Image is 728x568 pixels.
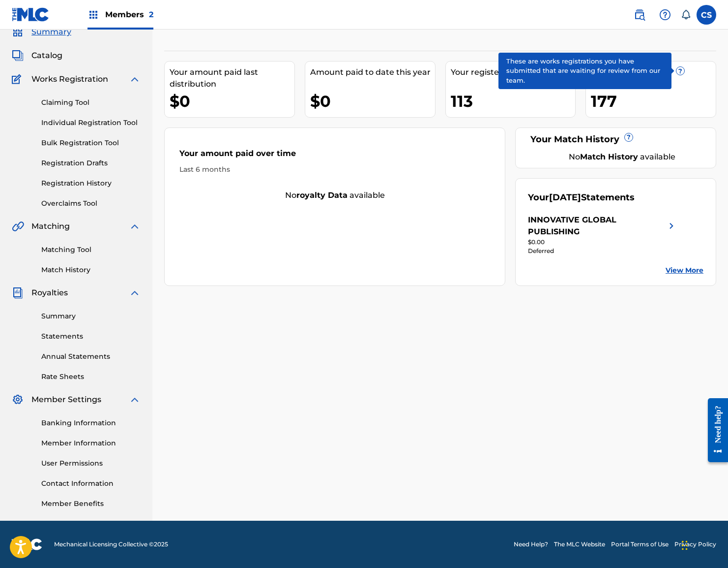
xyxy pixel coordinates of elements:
a: Matching Tool [41,245,141,255]
a: CatalogCatalog [12,50,62,62]
iframe: Chat Widget [679,521,728,568]
span: Royalties [31,287,68,299]
div: $0 [310,90,435,112]
span: Members [105,9,153,20]
span: Matching [31,221,70,232]
img: Summary [12,26,24,38]
div: 177 [591,90,716,112]
a: SummarySummary [12,26,71,38]
div: Your Statements [528,191,635,204]
div: $0.00 [528,238,677,247]
img: Works Registration [12,73,25,85]
img: Matching [12,221,24,232]
div: Drag [682,531,688,560]
div: INNOVATIVE GLOBAL PUBLISHING [528,214,665,238]
div: Your Match History [528,133,703,146]
a: Banking Information [41,418,141,428]
img: MLC Logo [12,7,50,22]
img: search [634,9,645,21]
a: Member Benefits [41,499,141,509]
iframe: Resource Center [700,391,728,470]
div: $0 [170,90,294,112]
img: expand [129,221,141,232]
a: Public Search [630,5,649,25]
a: View More [666,265,703,276]
span: [DATE] [549,192,581,203]
a: Contact Information [41,478,141,489]
a: INNOVATIVE GLOBAL PUBLISHINGright chevron icon$0.00Deferred [528,214,677,255]
span: Summary [31,26,71,38]
a: Portal Terms of Use [611,540,669,549]
span: ? [676,67,684,75]
a: Individual Registration Tool [41,118,141,128]
div: No available [540,151,703,163]
a: Overclaims Tool [41,198,141,209]
a: Registration History [41,178,141,189]
a: Summary [41,311,141,321]
img: Royalties [12,287,24,299]
div: Deferred [528,247,677,255]
img: Catalog [12,50,24,62]
a: Need Help? [514,540,548,549]
div: Your pending works [591,66,716,78]
img: expand [129,73,141,85]
img: help [659,9,671,21]
a: The MLC Website [554,540,605,549]
div: Amount paid to date this year [310,66,435,78]
div: User Menu [697,5,716,25]
div: No available [165,189,505,201]
div: Your amount paid over time [179,148,490,164]
span: Mechanical Licensing Collective © 2025 [54,540,168,549]
a: Bulk Registration Tool [41,138,141,148]
a: Claiming Tool [41,97,141,108]
div: 113 [451,90,576,112]
div: Last 6 months [179,164,490,175]
img: expand [129,394,141,406]
a: User Permissions [41,458,141,469]
strong: Match History [580,152,638,161]
span: Works Registration [31,73,108,85]
img: expand [129,287,141,299]
span: ? [625,133,633,141]
img: right chevron icon [666,214,677,238]
div: Your amount paid last distribution [170,66,294,90]
a: Registration Drafts [41,158,141,168]
a: Annual Statements [41,351,141,362]
span: Catalog [31,50,62,62]
img: Top Rightsholders [87,9,99,21]
div: Your registered works [451,66,576,78]
img: Member Settings [12,394,24,406]
strong: royalty data [296,190,348,200]
img: logo [12,538,42,550]
div: Notifications [681,10,691,20]
div: Help [655,5,675,25]
a: Member Information [41,438,141,448]
a: Rate Sheets [41,372,141,382]
a: Statements [41,331,141,342]
span: Member Settings [31,394,101,406]
a: Privacy Policy [674,540,716,549]
a: Match History [41,265,141,275]
span: 2 [149,10,153,19]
